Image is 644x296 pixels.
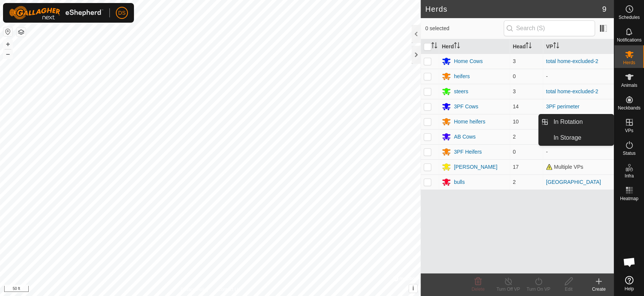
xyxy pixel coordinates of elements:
[3,27,12,36] button: Reset Map
[621,83,637,88] span: Animals
[513,134,516,140] span: 2
[431,43,437,49] p-sorticon: Activate to sort
[618,15,639,20] span: Schedules
[513,179,516,185] span: 2
[454,178,465,186] div: bulls
[513,73,516,79] span: 0
[513,119,519,125] span: 10
[454,72,470,80] div: heifers
[549,130,613,145] a: In Storage
[546,58,598,64] a: total home-excluded-2
[510,39,543,54] th: Head
[526,43,532,49] p-sorticon: Activate to sort
[543,69,614,84] td: -
[454,163,497,171] div: [PERSON_NAME]
[409,284,417,293] button: i
[546,164,583,170] span: Multiple VPs
[617,38,641,42] span: Notifications
[218,286,240,293] a: Contact Us
[624,174,633,178] span: Infra
[618,106,640,110] span: Neckbands
[454,88,468,96] div: steers
[546,179,601,185] a: [GEOGRAPHIC_DATA]
[546,103,579,109] a: 3PF perimeter
[454,57,483,65] div: Home Cows
[3,40,12,49] button: +
[3,49,12,59] button: –
[17,28,26,37] button: Map Layers
[602,3,606,15] span: 9
[618,251,641,273] div: Open chat
[513,164,519,170] span: 17
[425,5,602,14] h2: Herds
[454,103,478,111] div: 3PF Cows
[620,196,638,201] span: Heatmap
[513,103,519,109] span: 14
[623,60,635,65] span: Herds
[513,88,516,94] span: 3
[493,286,523,293] div: Turn Off VP
[9,6,103,20] img: Gallagher Logo
[622,151,635,156] span: Status
[553,133,581,142] span: In Storage
[553,117,583,126] span: In Rotation
[425,25,504,32] span: 0 selected
[584,286,614,293] div: Create
[513,58,516,64] span: 3
[546,88,598,94] a: total home-excluded-2
[454,118,485,126] div: Home heifers
[439,39,510,54] th: Herd
[549,114,613,129] a: In Rotation
[523,286,553,293] div: Turn On VP
[454,148,482,156] div: 3PF Heifers
[472,287,485,292] span: Delete
[180,286,209,293] a: Privacy Policy
[543,39,614,54] th: VP
[504,20,595,36] input: Search (S)
[412,285,414,291] span: i
[624,287,634,291] span: Help
[539,130,613,145] li: In Storage
[454,133,476,141] div: AB Cows
[614,273,644,294] a: Help
[553,43,559,49] p-sorticon: Activate to sort
[513,149,516,155] span: 0
[454,43,460,49] p-sorticon: Activate to sort
[539,114,613,129] li: In Rotation
[553,286,584,293] div: Edit
[625,128,633,133] span: VPs
[543,144,614,159] td: -
[118,9,125,17] span: DS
